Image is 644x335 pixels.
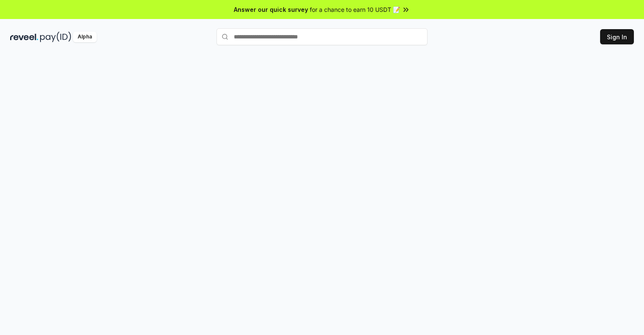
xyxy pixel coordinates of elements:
[600,29,634,44] button: Sign In
[234,5,308,14] span: Answer our quick survey
[73,32,97,42] div: Alpha
[10,32,38,42] img: reveel_dark
[40,32,71,42] img: pay_id
[310,5,400,14] span: for a chance to earn 10 USDT 📝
